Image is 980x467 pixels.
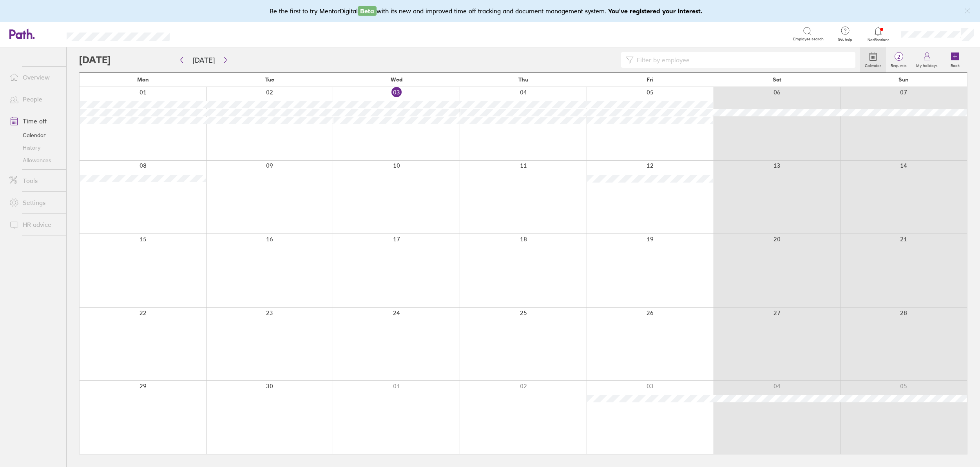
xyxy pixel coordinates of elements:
a: Settings [3,195,66,210]
span: Beta [358,6,377,16]
label: Calendar [860,61,886,68]
a: Calendar [3,129,66,141]
a: Tools [3,173,66,188]
span: Employee search [793,37,824,42]
span: Get help [832,37,858,42]
a: People [3,91,66,107]
span: 2 [886,54,911,60]
span: Fri [647,76,654,83]
span: Sun [898,76,909,83]
span: Notifications [866,38,891,42]
a: Calendar [860,47,886,72]
span: Sat [773,76,781,83]
a: My holidays [911,47,942,72]
a: Book [942,47,967,72]
a: Time off [3,113,66,129]
span: Mon [137,76,149,83]
div: Be the first to try MentorDigital with its new and improved time off tracking and document manage... [270,6,710,16]
a: HR advice [3,217,66,232]
input: Filter by employee [634,52,851,67]
a: History [3,141,66,154]
span: Tue [265,76,274,83]
a: Allowances [3,154,66,167]
div: Search [191,30,211,37]
span: Thu [518,76,528,83]
label: Requests [886,61,911,68]
label: My holidays [911,61,942,68]
label: Book [946,61,964,68]
a: Overview [3,69,66,85]
span: Wed [391,76,402,83]
a: Notifications [866,26,891,42]
button: [DATE] [187,54,221,67]
a: 2Requests [886,47,911,72]
b: You've registered your interest. [608,7,703,15]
